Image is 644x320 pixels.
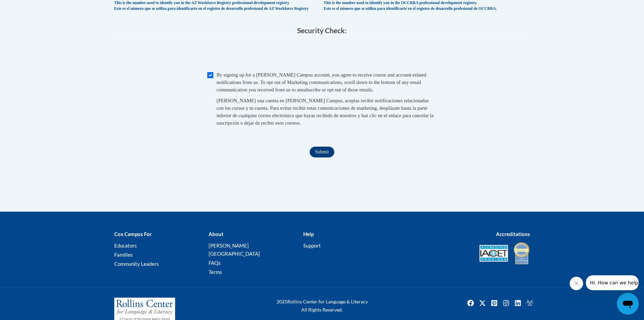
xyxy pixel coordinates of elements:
[217,98,434,126] span: [PERSON_NAME] una cuenta en [PERSON_NAME] Campus, aceptas recibir notificaciones relacionadas con...
[512,298,523,308] img: LinkedIn icon
[477,298,488,308] a: Twitter
[512,298,523,308] a: Linkedin
[114,231,152,237] b: Cox Campus For
[303,231,314,237] b: Help
[489,298,500,308] img: Pinterest icon
[513,241,530,265] img: IDA® Accredited
[477,298,488,308] img: Twitter icon
[209,260,221,266] a: FAQs
[496,231,530,237] b: Accreditations
[570,277,583,290] iframe: Close message
[251,298,393,314] div: Rollins Center for Language & Literacy All Rights Reserved.
[217,72,427,92] span: By signing up for a [PERSON_NAME] Campus account, you agree to receive course and account-related...
[297,26,347,35] span: Security Check:
[277,299,287,304] span: 2025
[209,269,222,275] a: Terms
[617,293,639,315] iframe: Button to launch messaging window
[586,275,639,290] iframe: Message from company
[271,41,374,68] iframe: reCAPTCHA
[4,5,55,10] span: Hi. How can we help?
[465,298,476,308] a: Facebook
[114,261,159,267] a: Community Leaders
[465,298,476,308] img: Facebook icon
[501,298,511,308] a: Instagram
[114,252,133,258] a: Families
[479,245,508,262] img: Accredited IACET® Provider
[501,298,511,308] img: Instagram icon
[524,298,535,308] img: Facebook group icon
[489,298,500,308] a: Pinterest
[310,147,334,157] input: Submit
[303,242,321,249] a: Support
[114,242,137,249] a: Educators
[524,298,535,308] a: Facebook Group
[324,0,530,12] div: This is the number used to identify you in the OCCRRA professional development registry. Este es ...
[114,0,320,12] div: This is the number used to identify you in the AZ Workforce Registry professional development reg...
[209,231,223,237] b: About
[209,242,260,257] a: [PERSON_NAME][GEOGRAPHIC_DATA]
